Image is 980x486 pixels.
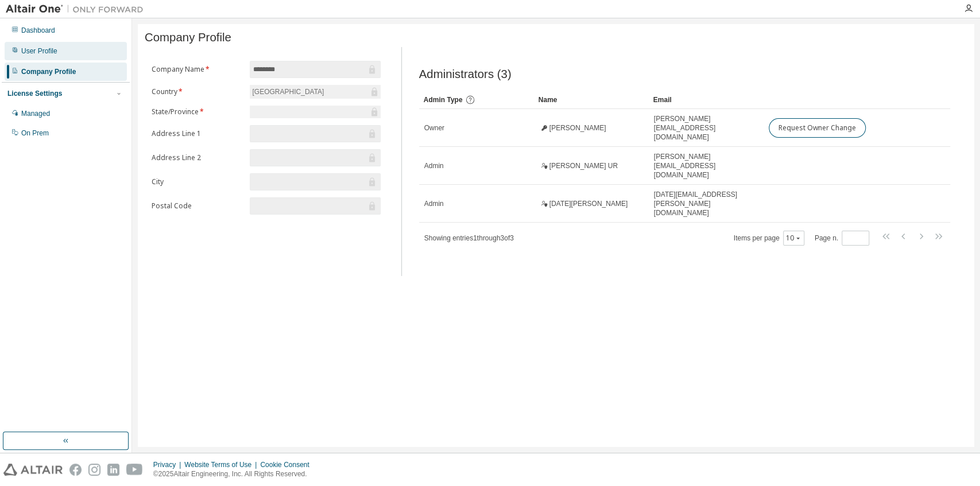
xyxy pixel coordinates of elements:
[815,231,869,246] span: Page n.
[424,199,444,208] span: Admin
[152,65,243,74] label: Company Name
[769,118,866,138] button: Request Owner Change
[653,91,759,109] div: Email
[153,460,184,469] div: Privacy
[69,464,82,476] img: facebook.svg
[549,199,627,208] span: [DATE][PERSON_NAME]
[21,129,49,138] div: On Prem
[21,26,55,35] div: Dashboard
[152,201,243,211] label: Postal Code
[654,152,758,180] span: [PERSON_NAME][EMAIL_ADDRESS][DOMAIN_NAME]
[152,177,243,186] label: City
[7,89,62,98] div: License Settings
[734,231,804,246] span: Items per page
[152,129,243,138] label: Address Line 1
[152,153,243,162] label: Address Line 2
[424,123,444,133] span: Owner
[424,96,463,104] span: Admin Type
[250,85,326,98] div: [GEOGRAPHIC_DATA]
[88,464,100,476] img: instagram.svg
[549,161,618,170] span: [PERSON_NAME] UR
[152,107,243,116] label: State/Province
[21,67,76,76] div: Company Profile
[250,85,380,99] div: [GEOGRAPHIC_DATA]
[549,123,606,133] span: [PERSON_NAME]
[107,464,119,476] img: linkedin.svg
[424,234,514,242] span: Showing entries 1 through 3 of 3
[152,87,243,96] label: Country
[654,190,758,217] span: [DATE][EMAIL_ADDRESS][PERSON_NAME][DOMAIN_NAME]
[126,464,143,476] img: youtube.svg
[3,464,63,476] img: altair_logo.svg
[21,109,50,118] div: Managed
[419,68,512,81] span: Administrators (3)
[184,460,260,469] div: Website Terms of Use
[145,31,231,44] span: Company Profile
[153,469,316,479] p: © 2025 Altair Engineering, Inc. All Rights Reserved.
[654,114,758,142] span: [PERSON_NAME][EMAIL_ADDRESS][DOMAIN_NAME]
[424,161,444,170] span: Admin
[260,460,316,469] div: Cookie Consent
[21,46,57,56] div: User Profile
[539,91,644,109] div: Name
[6,3,149,15] img: Altair One
[786,234,801,243] button: 10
